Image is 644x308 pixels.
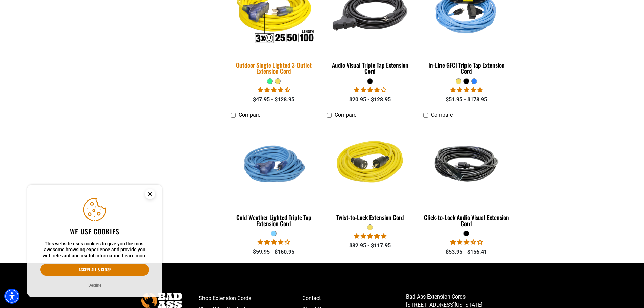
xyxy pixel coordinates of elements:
button: Close this option [138,185,162,206]
div: $59.95 - $160.95 [231,248,317,256]
p: This website uses cookies to give you the most awesome browsing experience and provide you with r... [40,241,149,259]
div: Outdoor Single Lighted 3-Outlet Extension Cord [231,62,317,74]
span: Compare [239,112,260,118]
span: 3.75 stars [354,87,386,93]
div: Twist-to-Lock Extension Cord [327,214,413,220]
div: $47.95 - $128.95 [231,96,317,104]
aside: Cookie Consent [27,185,162,298]
a: Contact [302,293,406,304]
div: $53.95 - $156.41 [423,248,509,256]
div: Accessibility Menu [4,289,19,304]
div: $20.95 - $128.95 [327,96,413,104]
button: Accept all & close [40,264,149,276]
span: 5.00 stars [354,233,386,239]
span: Compare [431,112,453,118]
img: black [424,138,509,190]
div: $82.95 - $117.95 [327,242,413,250]
img: Light Blue [231,125,316,203]
a: yellow Twist-to-Lock Extension Cord [327,122,413,224]
button: Decline [86,282,103,289]
h2: We use cookies [40,227,149,236]
div: In-Line GFCI Triple Tap Extension Cord [423,62,509,74]
a: black Click-to-Lock Audio Visual Extension Cord [423,122,509,231]
div: Cold Weather Lighted Triple Tap Extension Cord [231,214,317,227]
div: $51.95 - $178.95 [423,96,509,104]
span: Compare [335,112,356,118]
a: This website uses cookies to give you the most awesome browsing experience and provide you with r... [122,253,147,258]
div: Audio Visual Triple Tap Extension Cord [327,62,413,74]
span: 4.64 stars [258,87,290,93]
a: Shop Extension Cords [199,293,303,304]
span: 3.50 stars [450,239,483,245]
img: Bad Ass Extension Cords [141,293,182,308]
img: yellow [328,125,413,203]
span: 4.18 stars [258,239,290,245]
span: 5.00 stars [450,87,483,93]
div: Click-to-Lock Audio Visual Extension Cord [423,214,509,227]
a: Light Blue Cold Weather Lighted Triple Tap Extension Cord [231,122,317,231]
